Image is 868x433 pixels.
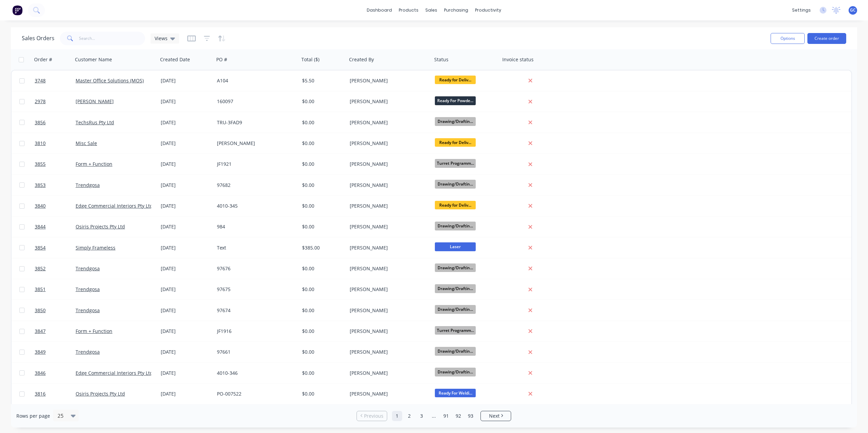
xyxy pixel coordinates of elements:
a: Page 93 [465,411,476,421]
span: 3852 [35,265,46,272]
div: [PERSON_NAME] [350,223,425,230]
span: 3853 [35,182,46,189]
a: [PERSON_NAME] [76,98,114,105]
div: JF1921 [217,161,293,167]
h1: Sales Orders [22,35,54,42]
div: $0.00 [302,98,342,105]
a: Trendgosa [76,307,100,314]
a: Master Office Solutions (MOS) [76,77,144,84]
div: 97675 [217,286,293,293]
span: Drawing/Draftin... [435,117,476,126]
span: Drawing/Draftin... [435,368,476,376]
span: Turret Programm... [435,159,476,167]
div: [PERSON_NAME] [350,390,425,397]
div: $0.00 [302,265,342,272]
span: 3810 [35,140,46,147]
span: Ready for Deliv... [435,76,476,84]
div: [PERSON_NAME] [350,265,425,272]
a: Page 92 [453,411,463,421]
span: Drawing/Draftin... [435,222,476,230]
div: [DATE] [161,265,211,272]
a: Edge Commercial Interiors Pty Ltd [76,203,153,209]
a: Osiris Projects Pty Ltd [76,223,125,230]
div: $385.00 [302,244,342,251]
div: [PERSON_NAME] [350,77,425,84]
a: 3851 [35,279,76,300]
input: Search... [79,32,145,45]
div: [PERSON_NAME] [350,182,425,189]
span: 3851 [35,286,46,293]
ul: Pagination [354,411,514,421]
div: 160097 [217,98,293,105]
div: $0.00 [302,182,342,189]
div: $0.00 [302,349,342,355]
a: 3855 [35,154,76,174]
div: [PERSON_NAME] [350,349,425,355]
div: PO-007522 [217,390,293,397]
a: dashboard [363,5,395,15]
div: 984 [217,223,293,230]
a: 2978 [35,91,76,112]
a: 3853 [35,175,76,195]
a: 3844 [35,216,76,237]
a: Form + Function [76,161,112,167]
a: TechsRus Pty Ltd [76,119,114,126]
a: 3748 [35,70,76,91]
a: Page 3 [416,411,427,421]
span: 3748 [35,77,46,84]
a: Previous page [357,413,387,419]
div: [DATE] [161,203,211,209]
a: Jump forward [429,411,439,421]
div: [PERSON_NAME] [350,286,425,293]
a: 3810 [35,133,76,154]
div: [DATE] [161,286,211,293]
a: 3850 [35,300,76,321]
span: Turret Programm... [435,326,476,335]
span: Previous [364,413,383,419]
div: 97676 [217,265,293,272]
div: productivity [472,5,505,15]
a: Page 1 is your current page [392,411,402,421]
div: Created Date [160,56,190,63]
div: $0.00 [302,119,342,126]
a: 3846 [35,363,76,383]
div: $0.00 [302,370,342,376]
button: Options [771,33,805,44]
a: 3856 [35,112,76,133]
a: 3852 [35,258,76,279]
a: Osiris Projects Pty Ltd [76,390,125,397]
a: 3849 [35,342,76,362]
div: 97674 [217,307,293,314]
a: 3854 [35,238,76,258]
span: Drawing/Draftin... [435,305,476,314]
div: 97682 [217,182,293,189]
div: 4010-345 [217,203,293,209]
div: TRU-3FAD9 [217,119,293,126]
div: A104 [217,77,293,84]
span: Drawing/Draftin... [435,284,476,293]
a: Trendgosa [76,265,100,272]
div: [PERSON_NAME] [217,140,293,147]
div: [PERSON_NAME] [350,140,425,147]
a: Form + Function [76,328,112,334]
div: [DATE] [161,140,211,147]
span: Drawing/Draftin... [435,263,476,272]
div: [PERSON_NAME] [350,119,425,126]
div: [PERSON_NAME] [350,98,425,105]
span: 3850 [35,307,46,314]
div: 97661 [217,349,293,355]
div: $0.00 [302,140,342,147]
a: Trendgosa [76,349,100,355]
div: $0.00 [302,223,342,230]
div: [DATE] [161,182,211,189]
div: [DATE] [161,98,211,105]
span: Ready for Deliv... [435,138,476,147]
div: purchasing [441,5,472,15]
div: products [395,5,422,15]
div: Status [434,56,448,63]
a: Trendgosa [76,286,100,292]
span: Ready for Deliv... [435,201,476,209]
div: [DATE] [161,223,211,230]
span: Next [489,413,500,419]
div: [PERSON_NAME] [350,161,425,167]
